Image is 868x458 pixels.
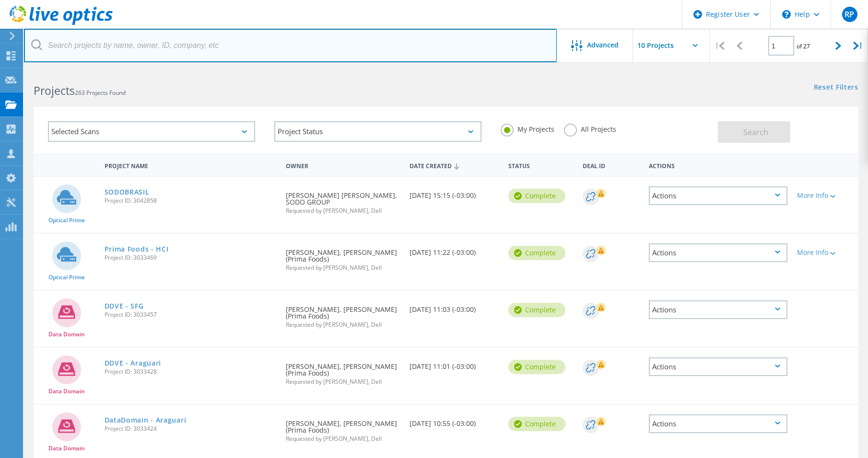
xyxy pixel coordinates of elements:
span: Requested by [PERSON_NAME], Dell [286,379,400,385]
div: Complete [508,303,565,317]
div: Deal Id [578,156,644,174]
span: Project ID: 3033424 [105,426,276,432]
div: [DATE] 10:55 (-03:00) [405,405,504,436]
span: Data Domain [48,446,85,451]
span: Requested by [PERSON_NAME], Dell [286,436,400,442]
a: Live Optics Dashboard [10,20,113,27]
span: Advanced [587,42,619,48]
label: All Projects [564,124,616,133]
div: Actions [644,156,793,174]
div: Project Status [274,121,481,142]
a: DataDomain - Araguari [105,417,187,424]
div: | [848,29,868,63]
a: Prima Foods - HCI [105,246,169,252]
button: Search [718,121,790,143]
div: [PERSON_NAME], [PERSON_NAME] (Prima Foods) [281,291,405,337]
span: 263 Projects Found [75,89,126,97]
div: Status [504,156,578,174]
div: More Info [797,249,854,256]
div: | [710,29,729,63]
div: [DATE] 11:01 (-03:00) [405,348,504,379]
svg: \n [782,10,791,19]
div: [DATE] 11:03 (-03:00) [405,291,504,322]
span: Requested by [PERSON_NAME], Dell [286,265,400,271]
div: [DATE] 11:22 (-03:00) [405,234,504,265]
div: Complete [508,189,565,203]
div: Complete [508,360,565,374]
div: Selected Scans [48,121,255,142]
b: Projects [34,83,75,98]
span: RP [845,11,854,18]
div: Actions [649,300,788,319]
span: Search [743,127,768,137]
span: Data Domain [48,389,85,394]
div: [PERSON_NAME], [PERSON_NAME] (Prima Foods) [281,348,405,394]
span: Optical Prime [48,275,85,280]
span: Project ID: 3033428 [105,369,276,375]
span: Project ID: 3033457 [105,312,276,318]
div: Actions [649,186,788,205]
a: DDVE - Araguari [105,360,162,366]
label: My Projects [501,124,554,133]
div: Actions [649,357,788,376]
div: Complete [508,417,565,431]
div: Owner [281,156,405,174]
span: Requested by [PERSON_NAME], Dell [286,208,400,214]
div: [PERSON_NAME], [PERSON_NAME] (Prima Foods) [281,234,405,280]
span: of 27 [797,42,810,50]
div: Actions [649,243,788,262]
div: [PERSON_NAME], [PERSON_NAME] (Prima Foods) [281,405,405,451]
input: Search projects by name, owner, ID, company, etc [24,29,557,62]
div: Complete [508,246,565,260]
div: Project Name [100,156,281,174]
a: SODOBRASIL [105,189,150,195]
span: Project ID: 3042858 [105,198,276,204]
a: Reset Filters [814,84,858,92]
div: [PERSON_NAME] [PERSON_NAME], SODO GROUP [281,177,405,223]
div: Actions [649,414,788,433]
div: [DATE] 15:15 (-03:00) [405,177,504,208]
a: DDVE - SFG [105,303,144,309]
div: More Info [797,192,854,199]
span: Data Domain [48,332,85,337]
div: Date Created [405,156,504,174]
span: Optical Prime [48,218,85,223]
span: Project ID: 3033469 [105,255,276,261]
span: Requested by [PERSON_NAME], Dell [286,322,400,328]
